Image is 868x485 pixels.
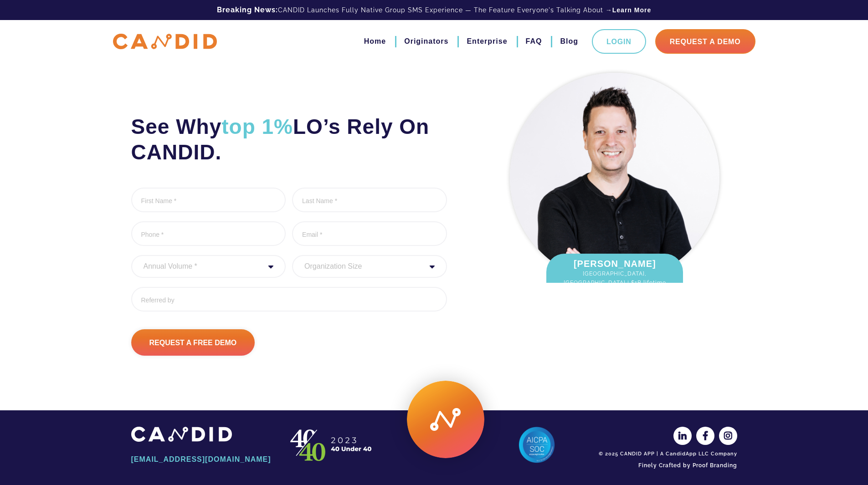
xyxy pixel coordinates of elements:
input: Referred by [131,287,447,311]
img: CANDID APP [131,427,232,442]
span: top 1% [221,115,293,138]
a: Login [592,29,646,54]
h2: See Why LO’s Rely On CANDID. [131,114,447,165]
div: [PERSON_NAME] [546,254,683,301]
a: Originators [404,34,448,49]
input: First Name * [131,188,286,212]
input: Last Name * [292,188,447,212]
span: [GEOGRAPHIC_DATA], [GEOGRAPHIC_DATA] | $1B lifetime fundings. [555,269,674,296]
a: Home [364,34,386,49]
a: Enterprise [467,34,507,49]
a: Learn More [612,5,651,15]
img: CANDID APP [113,34,217,50]
a: Request A Demo [655,29,755,54]
a: FAQ [526,34,542,49]
a: Finely Crafted by Proof Branding [596,458,737,473]
img: CANDID APP [286,427,377,463]
a: [EMAIL_ADDRESS][DOMAIN_NAME] [131,452,272,467]
b: Breaking News: [217,5,278,14]
img: AICPA SOC 2 [519,427,555,463]
input: Request A Free Demo [131,329,255,356]
a: Blog [560,34,578,49]
input: Email * [292,221,447,246]
div: © 2025 CANDID APP | A CandidApp LLC Company [596,450,737,458]
input: Phone * [131,221,286,246]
